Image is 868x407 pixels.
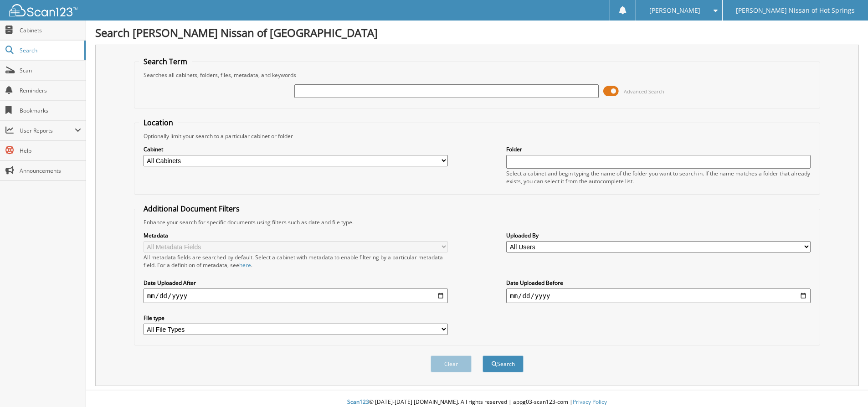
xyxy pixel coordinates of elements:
[483,355,524,372] button: Search
[506,145,811,153] label: Folder
[506,170,811,185] div: Select a cabinet and begin typing the name of the folder you want to search in. If the name match...
[139,118,178,128] legend: Location
[736,8,855,13] span: [PERSON_NAME] Nissan of Hot Springs
[20,67,81,74] span: Scan
[20,87,81,94] span: Reminders
[506,289,811,303] input: end
[20,147,81,155] span: Help
[506,279,811,287] label: Date Uploaded Before
[139,218,815,226] div: Enhance your search for specific documents using filters such as date and file type.
[239,261,251,269] a: here
[144,253,448,269] div: All metadata fields are searched by default. Select a cabinet with metadata to enable filtering b...
[139,71,815,79] div: Searches all cabinets, folders, files, metadata, and keywords
[144,232,448,239] label: Metadata
[139,57,192,67] legend: Search Term
[649,8,700,13] span: [PERSON_NAME]
[506,232,811,239] label: Uploaded By
[20,46,80,54] span: Search
[139,204,244,214] legend: Additional Document Filters
[144,314,448,322] label: File type
[20,167,81,175] span: Announcements
[624,88,664,95] span: Advanced Search
[139,132,815,140] div: Optionally limit your search to a particular cabinet or folder
[144,145,448,153] label: Cabinet
[9,4,77,16] img: scan123-logo-white.svg
[347,398,369,406] span: Scan123
[144,279,448,287] label: Date Uploaded After
[95,25,859,40] h1: Search [PERSON_NAME] Nissan of [GEOGRAPHIC_DATA]
[20,26,81,34] span: Cabinets
[144,289,448,303] input: start
[431,355,472,372] button: Clear
[20,107,81,114] span: Bookmarks
[573,398,607,406] a: Privacy Policy
[20,127,75,134] span: User Reports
